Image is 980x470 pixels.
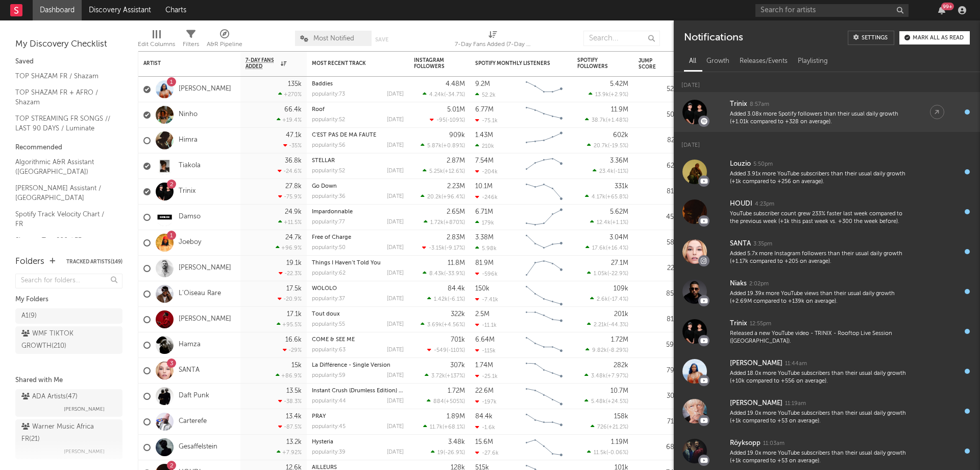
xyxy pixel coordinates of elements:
[429,271,444,277] span: 8.43k
[590,296,628,302] div: ( )
[423,91,465,98] div: ( )
[447,118,463,123] span: -109 %
[521,230,567,256] svg: Chart title
[475,92,496,98] div: 52.2k
[15,156,112,177] a: Algorithmic A&R Assistant ([GEOGRAPHIC_DATA])
[64,403,105,415] span: [PERSON_NAME]
[447,209,465,215] div: 2.65M
[521,281,567,307] svg: Chart title
[446,271,463,277] span: -33.9 %
[15,56,122,68] div: Saved
[674,351,980,391] a: [PERSON_NAME]11:44amAdded 18.0x more YouTube subscribers than their usual daily growth (+10k comp...
[312,107,325,113] a: Roof
[913,35,964,41] div: Mark all as read
[615,169,627,174] span: -11 %
[387,322,404,327] div: [DATE]
[730,410,910,426] div: Added 19.0x more YouTube subscribers than their usual daily growth (+1k compared to +53 on average).
[312,194,346,199] div: popularity: 36
[312,219,345,225] div: popularity: 77
[423,168,465,174] div: ( )
[610,158,628,164] div: 3.36M
[753,161,773,168] div: 5:50pm
[639,339,679,351] div: 59.8
[475,296,498,303] div: -7.41k
[312,296,345,302] div: popularity: 37
[610,81,628,87] div: 5.42M
[451,311,465,318] div: 322k
[639,58,664,70] div: Jump Score
[179,315,231,324] a: [PERSON_NAME]
[179,110,198,119] a: Ninho
[312,209,404,215] div: Impardonnable
[283,347,302,353] div: -29 %
[938,6,945,14] button: 99+
[446,81,465,87] div: 4.48M
[183,26,199,55] div: Filters
[750,320,771,328] div: 12:55pm
[730,278,747,290] div: Niaks
[730,437,761,450] div: Röyksopp
[899,31,970,44] button: Mark all as read
[455,38,531,51] div: 7-Day Fans Added (7-Day Fans Added)
[15,209,112,230] a: Spotify Track Velocity Chart / FR
[312,60,388,66] div: Most Recent Track
[730,238,751,250] div: SANTA
[312,260,404,266] div: Things I Haven’t Told You
[179,213,201,221] a: Damso
[285,337,302,343] div: 16.6k
[138,26,175,55] div: Edit Columns
[674,132,980,152] div: [DATE]
[434,297,448,302] span: 1.42k
[448,260,465,266] div: 11.8M
[750,101,769,108] div: 8:57am
[587,270,628,277] div: ( )
[183,38,199,51] div: Filters
[589,91,628,98] div: ( )
[443,143,463,149] span: +0.89 %
[611,337,628,343] div: 1.72M
[594,143,608,149] span: 20.7k
[610,92,627,98] span: +2.9 %
[436,118,446,123] span: -95
[312,322,345,327] div: popularity: 55
[614,285,628,292] div: 109k
[312,260,381,266] a: Things I Haven’t Told You
[21,421,114,445] div: Warner Music Africa FR ( 21 )
[674,152,980,192] a: Louzio5:50pmAdded 3.91x more YouTube subscribers than their usual daily growth (+1k compared to +...
[639,288,679,300] div: 85.4
[613,132,628,139] div: 602k
[286,285,302,292] div: 17.5k
[609,271,627,277] span: -22.9 %
[611,106,628,113] div: 11.9M
[590,219,628,226] div: ( )
[312,245,346,251] div: popularity: 50
[427,296,465,302] div: ( )
[277,117,302,123] div: +19.4 %
[15,183,112,204] a: [PERSON_NAME] Assistant / [GEOGRAPHIC_DATA]
[387,219,404,225] div: [DATE]
[609,143,627,149] span: -19.5 %
[447,234,465,241] div: 2.83M
[730,98,747,110] div: Trinix
[674,232,980,272] a: SANTA3:35pmAdded 5.7x more Instagram followers than their usual daily growth (+1.17k compared to ...
[312,168,345,174] div: popularity: 52
[15,274,122,288] input: Search for folders...
[475,168,498,175] div: -204k
[445,220,463,226] span: +870 %
[793,53,833,70] div: Playlisting
[143,60,220,66] div: Artist
[521,77,567,102] svg: Chart title
[607,118,627,123] span: +1.48 %
[64,445,105,458] span: [PERSON_NAME]
[475,183,493,190] div: 10.1M
[277,321,302,328] div: +95.5 %
[593,168,628,174] div: ( )
[521,332,567,358] svg: Chart title
[521,307,567,332] svg: Chart title
[312,143,346,148] div: popularity: 56
[521,179,567,205] svg: Chart title
[475,194,498,200] div: -246k
[475,245,497,252] div: 5.98k
[475,209,493,215] div: 6.71M
[639,237,679,249] div: 58.2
